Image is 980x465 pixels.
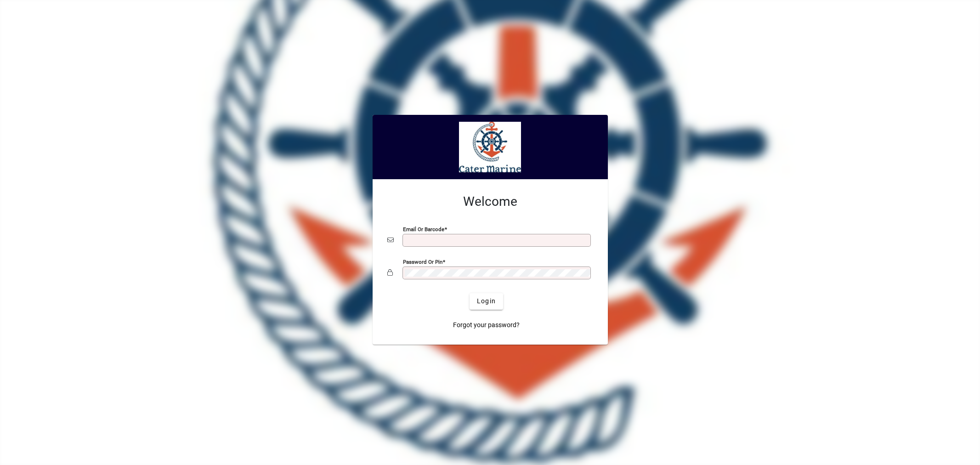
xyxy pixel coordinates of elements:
[403,226,444,232] mat-label: Email or Barcode
[453,320,520,330] span: Forgot your password?
[477,296,496,306] span: Login
[387,194,593,210] h2: Welcome
[449,317,523,334] a: Forgot your password?
[470,293,503,310] button: Login
[403,258,442,265] mat-label: Password or Pin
